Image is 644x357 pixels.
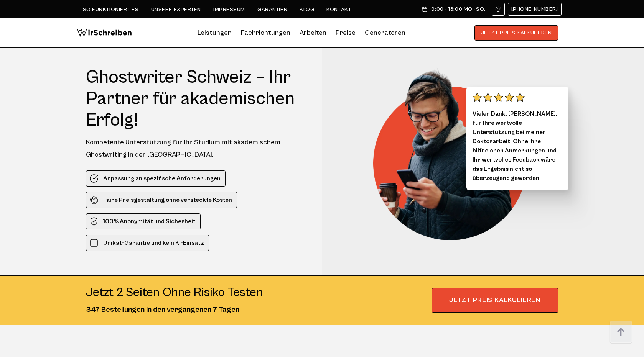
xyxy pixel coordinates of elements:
img: logo wirschreiben [77,25,132,41]
img: Anpassung an spezifische Anforderungen [89,174,99,183]
a: Generatoren [365,27,405,39]
span: JETZT PREIS KALKULIEREN [432,288,558,313]
img: Unikat-Garantie und kein KI-Einsatz [89,238,99,247]
a: Blog [300,7,314,13]
a: Preise [336,29,356,37]
h1: Ghostwriter Schweiz – Ihr Partner für akademischen Erfolg! [86,67,308,131]
a: Unsere Experten [151,7,201,13]
img: button top [609,321,632,344]
img: stars [473,93,525,102]
img: Faire Preisgestaltung ohne versteckte Kosten [89,195,99,205]
div: 347 Bestellungen in den vergangenen 7 Tagen [86,304,263,316]
li: Faire Preisgestaltung ohne versteckte Kosten [86,192,237,208]
a: Impressum [213,7,245,13]
a: Garantien [257,7,287,13]
a: Leistungen [198,27,232,39]
div: Vielen Dank, [PERSON_NAME], für Ihre wertvolle Unterstützung bei meiner Doktorarbeit! Ohne Ihre h... [466,87,568,190]
a: So funktioniert es [83,7,139,13]
li: Anpassung an spezifische Anforderungen [86,170,226,187]
button: JETZT PREIS KALKULIEREN [474,25,558,41]
a: Arbeiten [300,27,326,39]
img: 100% Anonymität und Sicherheit [89,217,99,226]
div: Jetzt 2 seiten ohne risiko testen [86,285,263,300]
span: [PHONE_NUMBER] [511,6,558,12]
a: Kontakt [326,7,351,13]
li: 100% Anonymität und Sicherheit [86,213,201,229]
img: Schedule [421,6,428,12]
div: Kompetente Unterstützung für Ihr Studium mit akademischem Ghostwriting in der [GEOGRAPHIC_DATA]. [86,136,308,161]
a: Fachrichtungen [241,27,290,39]
span: 9:00 - 18:00 Mo.-So. [431,6,485,12]
img: Ghostwriter Schweiz – Ihr Partner für akademischen Erfolg! [373,67,538,240]
img: Email [495,6,501,12]
a: [PHONE_NUMBER] [508,3,562,16]
li: Unikat-Garantie und kein KI-Einsatz [86,235,209,251]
